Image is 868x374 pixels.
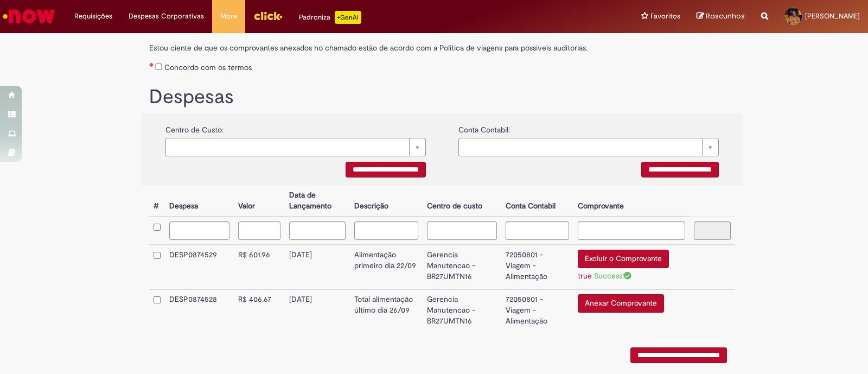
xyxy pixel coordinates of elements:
img: click_logo_yellow_360x200.png [253,8,283,24]
button: Excluir o Comprovante [578,250,669,268]
td: DESP0874528 [165,289,234,331]
span: Favoritos [650,11,680,22]
td: R$ 406.67 [234,289,285,331]
th: Valor [234,186,285,217]
label: Conta Contabil: [458,119,510,135]
span: [PERSON_NAME] [805,11,860,21]
span: Rascunhos [706,11,745,21]
td: Gerencia Manutencao - BR27UMTN16 [423,245,501,289]
div: Padroniza [299,11,361,24]
th: Centro de custo [423,186,501,217]
a: Limpar campo {0} [458,138,719,156]
span: Requisições [74,11,112,22]
a: Limpar campo {0} [165,138,426,156]
span: More [220,11,237,22]
td: DESP0874529 [165,245,234,289]
td: 72050801 - Viagem - Alimentação [501,245,573,289]
td: Anexar Comprovante [573,289,690,331]
b: Política de viagens [149,24,212,34]
th: Comprovante [573,186,690,217]
th: # [149,186,165,217]
p: +GenAi [335,11,361,24]
td: R$ 601.96 [234,245,285,289]
th: Conta Contabil [501,186,573,217]
label: Centro de Custo: [165,119,224,135]
span: Despesas Corporativas [129,11,204,22]
label: Estou ciente de que os comprovantes anexados no chamado estão de acordo com a Politica de viagens... [149,37,735,53]
td: Total alimentação último dia 26/09 [350,289,423,331]
th: Data de Lançamento [285,186,350,217]
a: true [578,271,592,281]
label: Concordo com os termos [164,62,252,73]
td: Alimentação primeiro dia 22/09 [350,245,423,289]
td: Excluir o Comprovante true Success! [573,245,690,289]
td: [DATE] [285,245,350,289]
h1: Despesas [149,86,735,108]
button: Anexar Comprovante [578,294,664,313]
a: Rascunhos [697,11,745,22]
td: 72050801 - Viagem - Alimentação [501,289,573,331]
th: Despesa [165,186,234,217]
td: Gerencia Manutencao - BR27UMTN16 [423,289,501,331]
th: Descrição [350,186,423,217]
img: ServiceNow [1,5,57,27]
td: [DATE] [285,289,350,331]
span: Success! [594,271,631,281]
